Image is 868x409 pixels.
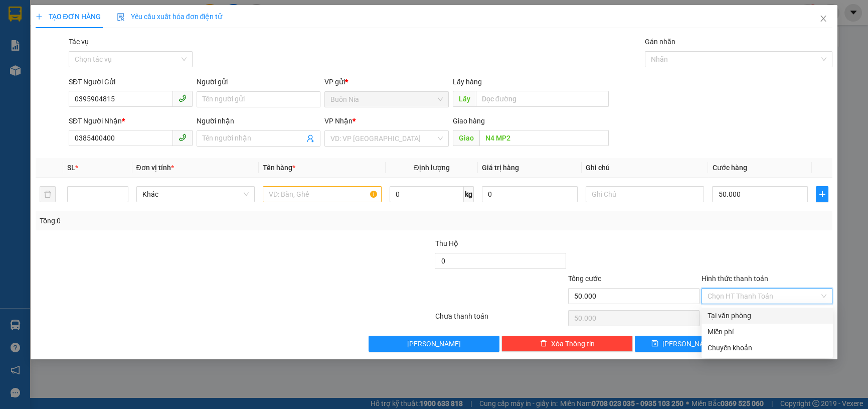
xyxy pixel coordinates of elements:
button: Close [809,5,837,33]
div: VP gửi [324,76,448,87]
span: Tổng cước [568,275,601,283]
span: Khác [142,187,249,202]
span: [PERSON_NAME] [662,338,716,349]
span: phone [179,133,187,142]
span: Đơn vị tính [136,164,174,172]
div: SĐT Người Nhận [69,115,193,126]
span: TẠO ĐƠN HÀNG [36,13,101,21]
span: [PERSON_NAME] [407,338,461,349]
input: Dọc đường [476,91,609,107]
div: Miễn phí [708,326,827,337]
label: Hình thức thanh toán [702,275,768,283]
span: Lấy hàng [453,78,482,86]
button: plus [816,186,828,202]
span: user-add [306,134,314,143]
span: plus [36,13,43,20]
div: Chuyển khoản [708,342,827,353]
button: delete [40,186,56,202]
span: phone [179,94,187,102]
input: VD: Bàn, Ghế [263,186,382,202]
label: Gán nhãn [645,38,675,46]
span: Giá trị hàng [482,164,519,172]
span: save [651,340,658,348]
span: VP Nhận [324,117,353,125]
span: close [819,15,827,23]
span: plus [816,190,828,198]
span: Giao [453,130,479,146]
button: save[PERSON_NAME] [635,336,733,352]
div: Người gửi [197,76,320,87]
th: Ghi chú [582,158,709,178]
span: Cước hàng [712,164,747,172]
div: Tại văn phòng [708,310,827,321]
input: Dọc đường [479,130,609,146]
input: 0 [482,186,578,202]
label: Tác vụ [69,38,89,46]
span: Thu Hộ [435,239,458,247]
span: kg [464,186,474,202]
div: Người nhận [197,115,320,126]
span: Giao hàng [453,117,485,125]
div: SĐT Người Gửi [69,76,193,87]
span: Lấy [453,91,476,107]
img: icon [117,13,125,21]
span: delete [540,340,547,348]
button: [PERSON_NAME] [369,336,500,352]
span: Xóa Thông tin [551,338,595,349]
span: Tên hàng [263,164,295,172]
div: Chưa thanh toán [434,311,567,328]
div: Tổng: 0 [40,215,335,226]
span: Buôn Nia [330,92,442,107]
button: deleteXóa Thông tin [501,336,633,352]
span: Định lượng [414,164,449,172]
span: SL [67,164,75,172]
input: Ghi Chú [586,186,705,202]
span: Yêu cầu xuất hóa đơn điện tử [117,13,223,21]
